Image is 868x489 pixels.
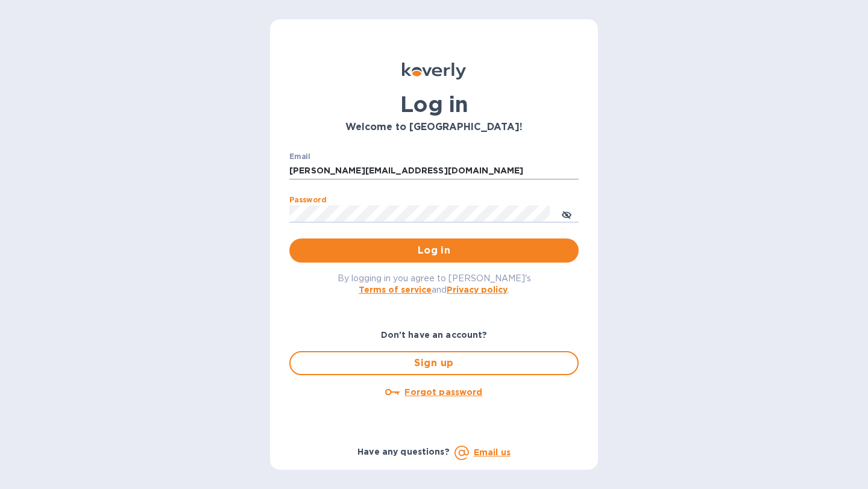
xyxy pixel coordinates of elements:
[289,162,579,180] input: Enter email address
[402,63,466,79] img: Koverly
[289,153,310,160] label: Email
[474,447,511,457] a: Email us
[289,238,579,263] button: Log in
[359,285,432,294] a: Terms of service
[289,351,579,375] button: Sign up
[299,243,569,258] span: Log in
[289,122,579,133] h3: Welcome to [GEOGRAPHIC_DATA]!
[289,196,326,204] label: Password
[447,285,508,294] a: Privacy policy
[381,330,488,340] b: Don't have an account?
[300,356,568,370] span: Sign up
[289,92,579,117] h1: Log in
[357,447,450,456] b: Have any questions?
[404,387,482,397] u: Forgot password
[555,202,579,226] button: toggle password visibility
[338,273,531,294] span: By logging in you agree to [PERSON_NAME]'s and .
